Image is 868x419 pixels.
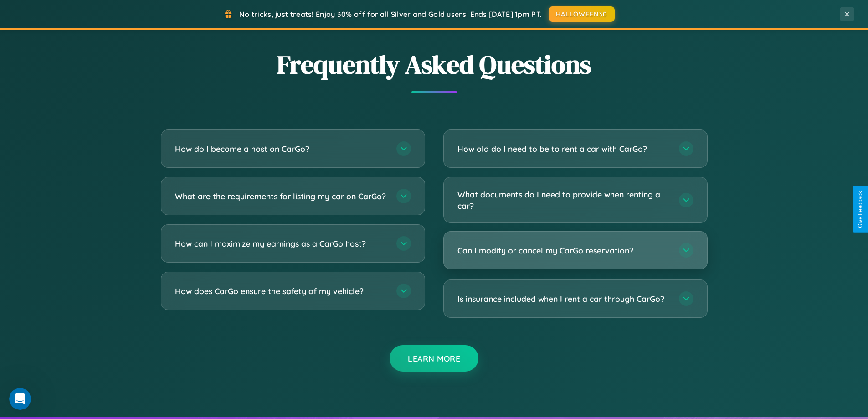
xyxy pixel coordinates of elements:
[239,10,542,19] span: No tricks, just treats! Enjoy 30% off for all Silver and Gold users! Ends [DATE] 1pm PT.
[175,191,387,202] h3: What are the requirements for listing my car on CarGo?
[9,388,31,410] iframe: Intercom live chat
[175,285,387,297] h3: How does CarGo ensure the safety of my vehicle?
[161,47,708,82] h2: Frequently Asked Questions
[390,345,478,372] button: Learn More
[457,245,670,256] h3: Can I modify or cancel my CarGo reservation?
[175,238,387,249] h3: How can I maximize my earnings as a CarGo host?
[175,143,387,155] h3: How do I become a host on CarGo?
[549,6,615,22] button: HALLOWEEN30
[457,189,670,211] h3: What documents do I need to provide when renting a car?
[857,191,863,228] div: Give Feedback
[457,293,670,305] h3: Is insurance included when I rent a car through CarGo?
[457,143,670,155] h3: How old do I need to be to rent a car with CarGo?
